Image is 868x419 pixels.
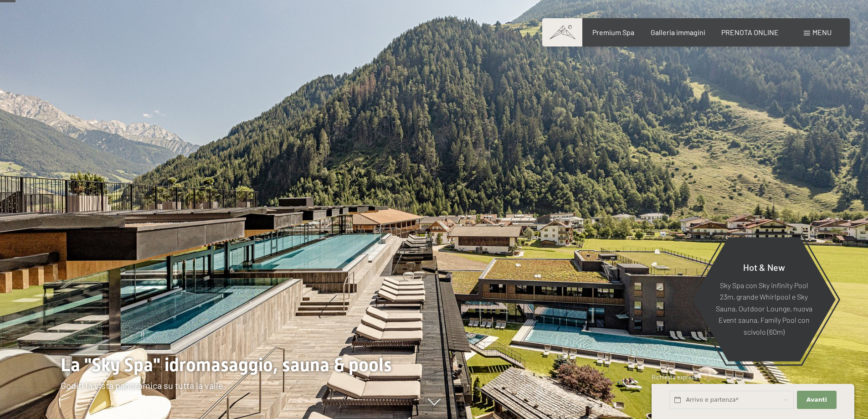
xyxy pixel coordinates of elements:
[797,391,836,409] button: Avanti
[806,396,827,404] span: Avanti
[692,237,836,362] a: Hot & New Sky Spa con Sky infinity Pool 23m, grande Whirlpool e Sky Sauna, Outdoor Lounge, nuova ...
[651,28,705,36] a: Galleria immagini
[743,261,785,272] span: Hot & New
[592,28,634,36] a: Premium Spa
[721,28,779,36] a: PRENOTA ONLINE
[714,279,813,337] p: Sky Spa con Sky infinity Pool 23m, grande Whirlpool e Sky Sauna, Outdoor Lounge, nuova Event saun...
[652,373,697,381] span: Richiesta express
[812,28,832,36] span: Menu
